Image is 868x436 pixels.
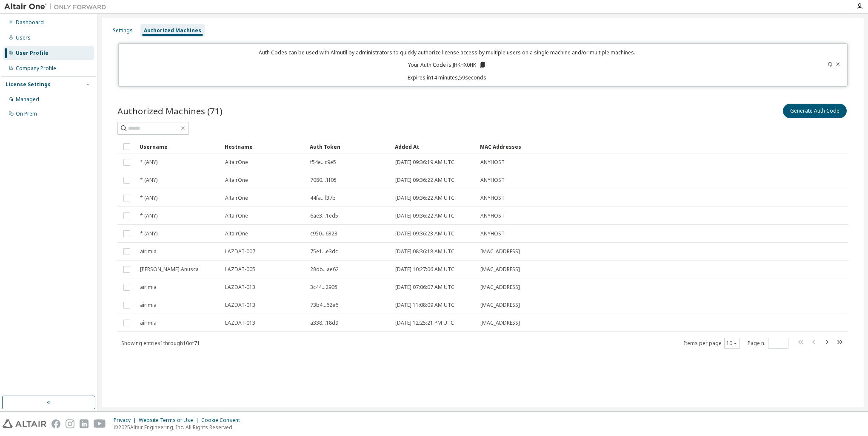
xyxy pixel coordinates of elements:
div: On Prem [16,110,37,117]
span: AltairOne [225,195,248,201]
span: [DATE] 07:06:07 AM UTC [395,284,454,291]
span: LAZDAT-013 [225,284,255,291]
span: [DATE] 11:08:09 AM UTC [395,302,454,309]
span: LAZDAT-007 [225,248,255,255]
span: ANYHOST [480,195,505,201]
span: Showing entries 1 through 10 of 71 [121,340,200,347]
span: 28db...ae62 [310,266,339,273]
img: altair_logo.svg [3,419,46,428]
span: [PERSON_NAME].Anusca [140,266,199,273]
span: * (ANY) [140,159,157,166]
div: Privacy [114,417,139,424]
div: Settings [113,27,133,34]
span: [DATE] 12:25:21 PM UTC [395,320,454,326]
span: 73b4...62e6 [310,302,338,309]
span: [DATE] 09:36:19 AM UTC [395,159,454,166]
div: Authorized Machines [144,27,201,34]
div: Hostname [225,140,303,153]
img: Altair One [4,3,111,11]
button: 10 [726,340,738,347]
div: Dashboard [16,19,44,26]
div: User Profile [16,50,49,57]
div: Added At [395,140,473,153]
span: 7080...1f05 [310,177,337,184]
span: airimia [140,302,157,309]
span: * (ANY) [140,212,157,219]
span: [DATE] 09:36:22 AM UTC [395,177,454,184]
span: AltairOne [225,212,248,219]
span: [DATE] 09:36:23 AM UTC [395,230,454,237]
span: [DATE] 10:27:06 AM UTC [395,266,454,273]
p: Your Auth Code is: JHKHX0HK [408,61,486,69]
div: Auth Token [310,140,388,153]
span: AltairOne [225,230,248,237]
img: instagram.svg [66,419,74,428]
p: Auth Codes can be used with Almutil by administrators to quickly authorize license access by mult... [124,49,770,56]
span: * (ANY) [140,230,157,237]
span: ANYHOST [480,177,505,184]
span: [MAC_ADDRESS] [480,284,520,291]
div: Website Terms of Use [139,417,201,424]
span: ANYHOST [480,159,505,166]
span: c950...6323 [310,230,337,237]
div: Cookie Consent [201,417,245,424]
span: airimia [140,284,157,291]
span: [MAC_ADDRESS] [480,248,520,255]
span: 6ae3...1ed5 [310,212,338,219]
span: [MAC_ADDRESS] [480,320,520,326]
span: AltairOne [225,159,248,166]
span: [DATE] 09:36:22 AM UTC [395,212,454,219]
span: a338...18d9 [310,320,338,326]
span: LAZDAT-013 [225,302,255,309]
span: f54e...c9e5 [310,159,336,166]
div: Managed [16,96,39,103]
button: Generate Auth Code [783,104,847,118]
div: MAC Addresses [480,140,759,153]
span: airimia [140,320,157,326]
div: Users [16,34,31,41]
p: Expires in 14 minutes, 59 seconds [124,74,770,81]
span: 75e1...e3dc [310,248,338,255]
span: LAZDAT-005 [225,266,255,273]
span: Authorized Machines (71) [117,105,223,117]
span: AltairOne [225,177,248,184]
div: Company Profile [16,65,56,72]
span: 44fa...f37b [310,195,336,201]
span: [MAC_ADDRESS] [480,266,520,273]
span: * (ANY) [140,195,157,201]
span: LAZDAT-013 [225,320,255,326]
div: License Settings [6,81,51,88]
span: ANYHOST [480,212,505,219]
img: linkedin.svg [80,419,89,428]
img: youtube.svg [94,419,106,428]
span: * (ANY) [140,177,157,184]
span: 3c44...2905 [310,284,337,291]
span: [DATE] 09:36:22 AM UTC [395,195,454,201]
span: ANYHOST [480,230,505,237]
p: © 2025 Altair Engineering, Inc. All Rights Reserved. [114,424,245,431]
img: facebook.svg [51,419,60,428]
div: Username [140,140,218,153]
span: [DATE] 08:36:18 AM UTC [395,248,454,255]
span: Items per page [684,338,740,349]
span: Page n. [748,338,788,349]
span: [MAC_ADDRESS] [480,302,520,309]
span: airimia [140,248,157,255]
